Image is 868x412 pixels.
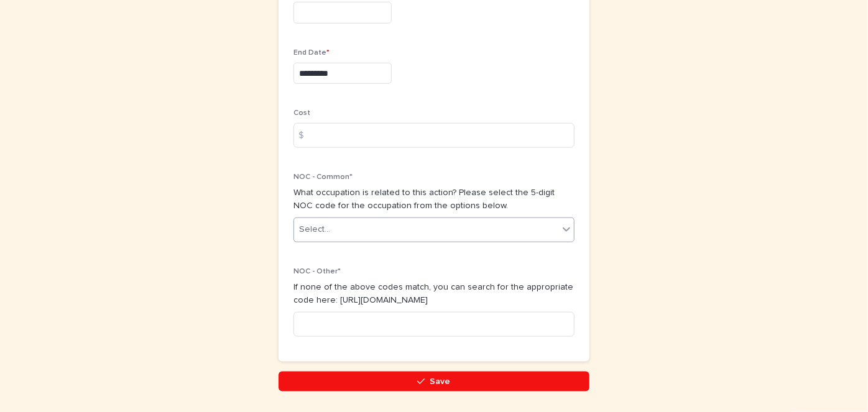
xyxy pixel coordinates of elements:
[293,268,341,275] span: NOC - Other*
[293,173,353,181] span: NOC - Common*
[293,49,330,57] span: End Date
[293,281,575,307] p: If none of the above codes match, you can search for the appropriate code here: [URL][DOMAIN_NAME]
[293,123,318,148] div: $
[430,377,451,386] span: Save
[293,186,575,213] p: What occupation is related to this action? Please select the 5-digit NOC code for the occupation ...
[299,223,330,236] div: Select...
[279,372,589,391] button: Save
[293,109,310,117] span: Cost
